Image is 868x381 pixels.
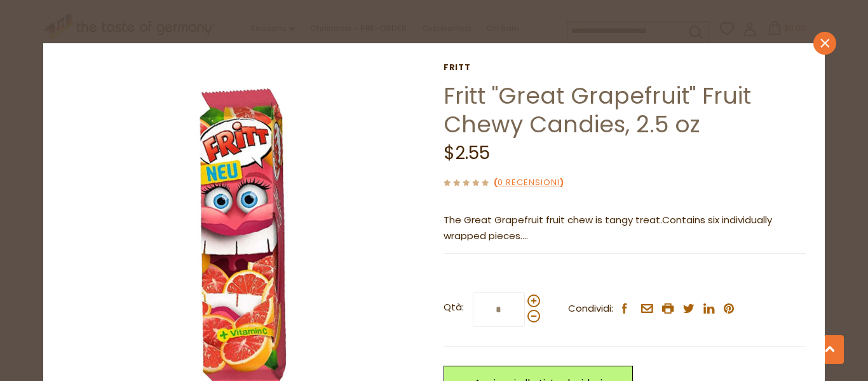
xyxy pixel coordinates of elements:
[498,176,560,190] a: 0 recensioni
[568,301,613,317] span: Condividi:
[444,141,490,165] span: $2.55
[444,213,772,242] span: Contains six individually wrapped pieces.
[473,292,525,327] input: Qtà:
[444,80,751,141] a: Fritt "Great Grapefruit" Fruit Chewy Candies, 2.5 oz
[494,176,564,188] span: ( )
[444,212,806,244] p: The Great Grapefruit fruit chew is tangy treat.
[444,300,464,315] strong: Qtà:
[444,62,806,73] a: Fritt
